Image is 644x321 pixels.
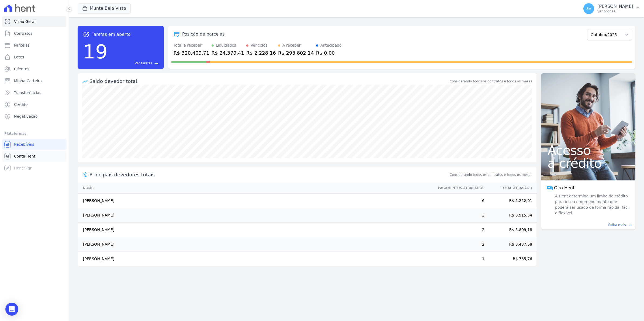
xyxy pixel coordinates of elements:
[78,3,131,13] button: Munte Bela Vista
[2,64,67,74] a: Clientes
[2,75,67,86] a: Minha Carteira
[485,194,536,208] td: R$ 5.252,01
[554,185,574,191] span: Giro Hent
[174,49,209,57] div: R$ 320.409,71
[251,43,267,48] div: Vencidos
[14,31,32,36] span: Contratos
[89,171,449,178] span: Principais devedores totais
[4,130,64,137] div: Plataformas
[14,43,30,48] span: Parcelas
[554,193,630,216] span: A Hent determina um limite de crédito para o seu empreendimento que poderá ser usado de forma ráp...
[14,114,38,119] span: Negativação
[485,208,536,223] td: R$ 3.915,54
[182,31,225,37] div: Posição de parcelas
[154,61,158,65] span: east
[110,61,158,66] a: Ver tarefas east
[135,61,152,66] span: Ver tarefas
[433,194,485,208] td: 6
[579,1,644,16] button: SV [PERSON_NAME] Ver opções
[2,151,67,162] a: Conta Hent
[212,49,244,57] div: R$ 24.379,41
[92,31,131,38] span: Tarefas em aberto
[450,172,532,177] span: Considerando todos os contratos e todos os meses
[485,183,536,194] th: Total Atrasado
[5,303,18,316] div: Open Intercom Messenger
[433,252,485,266] td: 1
[548,144,629,157] span: Acesso
[433,237,485,252] td: 2
[14,153,35,159] span: Conta Hent
[14,54,24,60] span: Lotes
[78,183,433,194] th: Nome
[433,208,485,223] td: 3
[2,28,67,39] a: Contratos
[89,78,449,85] div: Saldo devedor total
[14,78,42,83] span: Minha Carteira
[78,208,433,223] td: [PERSON_NAME]
[2,40,67,51] a: Parcelas
[320,43,342,48] div: Antecipado
[14,102,28,107] span: Crédito
[2,139,67,150] a: Recebíveis
[485,223,536,237] td: R$ 5.809,18
[433,223,485,237] td: 2
[78,194,433,208] td: [PERSON_NAME]
[2,52,67,62] a: Lotes
[2,111,67,122] a: Negativação
[282,43,301,48] div: A receber
[14,142,34,147] span: Recebíveis
[485,237,536,252] td: R$ 3.437,58
[544,222,632,227] a: Saiba mais east
[316,49,342,57] div: R$ 0,00
[78,223,433,237] td: [PERSON_NAME]
[597,9,633,13] p: Ver opções
[450,79,532,84] div: Considerando todos os contratos e todos os meses
[78,237,433,252] td: [PERSON_NAME]
[278,49,314,57] div: R$ 293.802,14
[2,99,67,110] a: Crédito
[83,38,108,66] div: 19
[78,252,433,266] td: [PERSON_NAME]
[628,223,632,227] span: east
[174,43,209,48] div: Total a receber
[485,252,536,266] td: R$ 765,76
[14,19,36,24] span: Visão Geral
[608,222,626,227] span: Saiba mais
[433,183,485,194] th: Pagamentos Atrasados
[14,66,29,72] span: Clientes
[246,49,276,57] div: R$ 2.228,16
[548,157,629,170] span: a crédito
[2,87,67,98] a: Transferências
[597,4,633,9] p: [PERSON_NAME]
[14,90,41,95] span: Transferências
[2,16,67,27] a: Visão Geral
[216,43,236,48] div: Liquidados
[83,31,89,38] span: task_alt
[586,7,591,11] span: SV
